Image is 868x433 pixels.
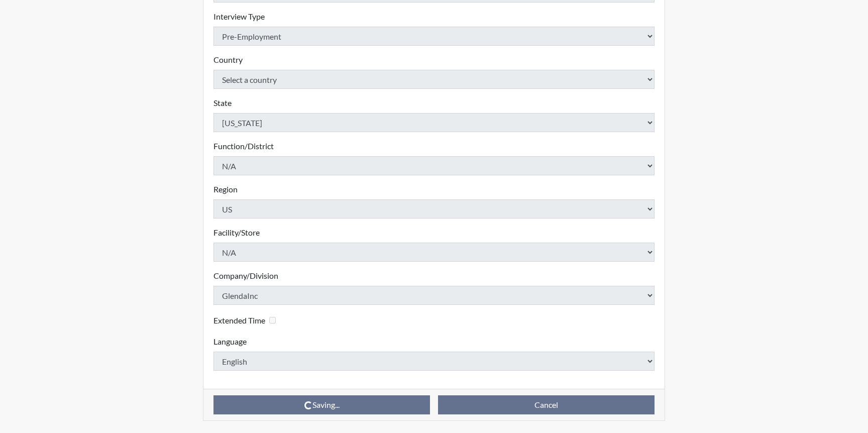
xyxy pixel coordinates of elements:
[213,336,247,348] label: Language
[213,54,243,66] label: Country
[213,270,278,282] label: Company/Division
[213,11,265,23] label: Interview Type
[213,183,238,195] label: Region
[213,313,280,328] div: Checking this box will provide the interviewee with an accomodation of extra time to answer each ...
[213,227,260,239] label: Facility/Store
[213,395,430,414] button: Saving...
[213,97,232,109] label: State
[213,140,274,152] label: Function/District
[438,395,655,414] button: Cancel
[213,314,265,327] label: Extended Time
